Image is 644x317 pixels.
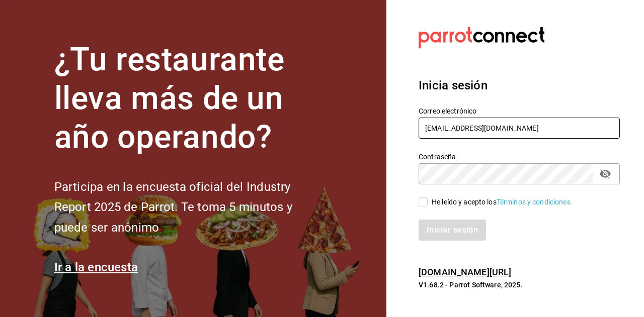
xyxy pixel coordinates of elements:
label: Correo electrónico [419,108,620,115]
div: He leído y acepto los [432,197,573,207]
h3: Inicia sesión [419,76,620,94]
button: passwordField [597,165,614,182]
p: V1.68.2 - Parrot Software, 2025. [419,280,620,290]
label: Contraseña [419,153,620,160]
a: [DOMAIN_NAME][URL] [419,267,511,277]
a: Ir a la encuesta [54,260,138,274]
h2: Participa en la encuesta oficial del Industry Report 2025 de Parrot. Te toma 5 minutos y puede se... [54,177,326,238]
a: Términos y condiciones. [497,198,573,206]
input: Ingresa tu correo electrónico [419,118,620,139]
h1: ¿Tu restaurante lleva más de un año operando? [54,41,326,156]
